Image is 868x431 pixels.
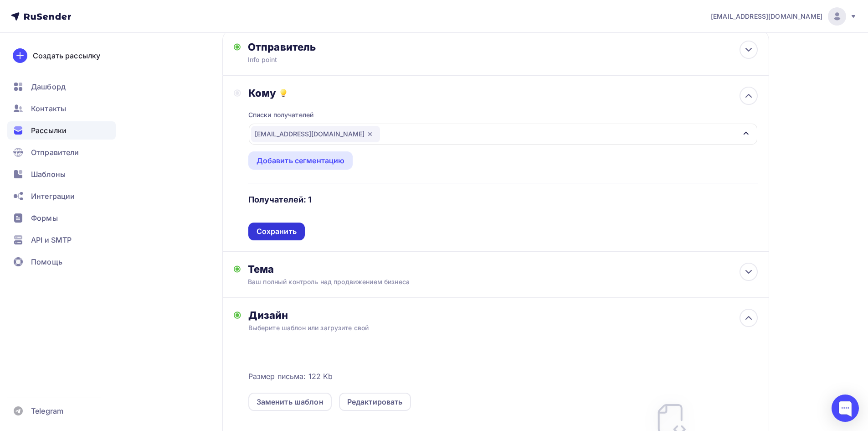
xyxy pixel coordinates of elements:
[7,209,116,227] a: Формы
[248,309,758,322] div: Дизайн
[248,41,445,53] div: Отправитель
[711,7,857,26] a: [EMAIL_ADDRESS][DOMAIN_NAME]
[248,87,758,99] div: Кому
[257,226,297,237] div: Сохранить
[248,194,312,205] h4: Получателей: 1
[31,125,67,136] span: Рассылки
[7,121,116,140] a: Рассылки
[31,191,75,202] span: Интеграции
[248,263,428,275] div: Тема
[248,371,333,382] span: Размер письма: 122 Kb
[248,123,758,145] button: [EMAIL_ADDRESS][DOMAIN_NAME]
[31,234,72,245] span: API и SMTP
[31,405,63,416] span: Telegram
[31,256,62,267] span: Помощь
[248,110,314,119] div: Списки получателей
[31,103,66,114] span: Контакты
[251,126,380,142] div: [EMAIL_ADDRESS][DOMAIN_NAME]
[248,277,410,286] div: Ваш полный контроль над продвижением бизнеса
[31,169,66,180] span: Шаблоны
[248,55,426,64] div: Info point
[248,323,707,332] div: Выберите шаблон или загрузите свой
[257,155,345,166] div: Добавить сегментацию
[7,99,116,118] a: Контакты
[31,213,58,223] span: Формы
[7,165,116,183] a: Шаблоны
[33,50,100,61] div: Создать рассылку
[7,143,116,161] a: Отправители
[711,12,822,21] span: [EMAIL_ADDRESS][DOMAIN_NAME]
[31,81,66,92] span: Дашборд
[31,147,79,158] span: Отправители
[7,78,116,96] a: Дашборд
[347,396,403,407] div: Редактировать
[257,396,324,407] div: Заменить шаблон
